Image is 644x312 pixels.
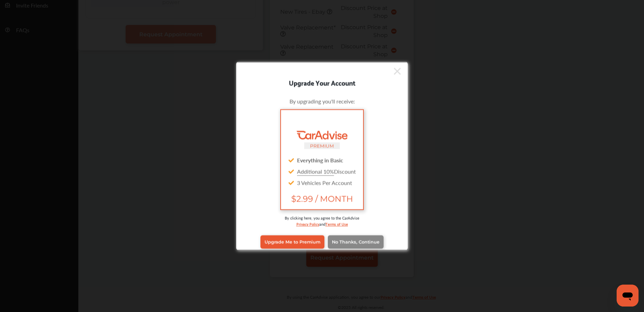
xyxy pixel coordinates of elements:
[247,97,397,105] div: By upgrading you'll receive:
[265,239,320,245] span: Upgrade Me to Premium
[332,239,379,245] span: No Thanks, Continue
[260,235,324,248] a: Upgrade Me to Premium
[236,77,408,88] div: Upgrade Your Account
[297,167,356,175] span: Discount
[286,177,358,188] div: 3 Vehicles Per Account
[617,285,639,307] iframe: Button to launch messaging window
[297,156,343,164] strong: Everything in Basic
[325,220,348,227] a: Terms of Use
[286,194,358,203] span: $2.99 / MONTH
[297,167,334,175] u: Additional 10%
[328,235,384,248] a: No Thanks, Continue
[296,220,319,227] a: Privacy Policy
[247,215,397,234] div: By clicking here, you agree to the CarAdvise and
[310,143,334,148] small: PREMIUM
